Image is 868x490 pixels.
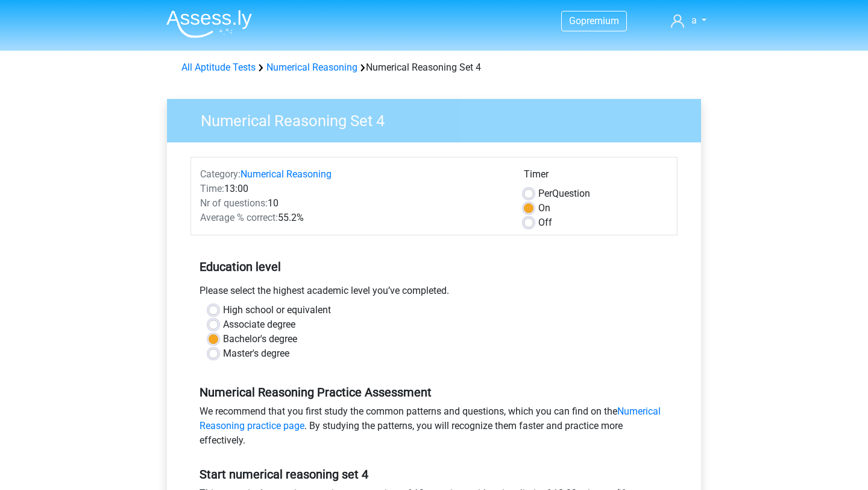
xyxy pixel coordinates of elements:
[266,62,357,73] a: Numerical Reasoning
[200,197,268,209] span: Nr of questions:
[186,107,692,130] h3: Numerical Reasoning Set 4
[666,13,711,28] a: a
[569,15,581,27] span: Go
[223,346,289,361] label: Master's degree
[241,168,332,180] a: Numerical Reasoning
[538,188,552,199] span: Per
[524,167,668,186] div: Timer
[200,467,668,482] h5: Start numerical reasoning set 4
[223,317,295,332] label: Associate degree
[177,60,691,75] div: Numerical Reasoning Set 4
[200,255,668,279] h5: Education level
[191,182,515,196] div: 13:00
[200,183,224,194] span: Time:
[223,332,297,346] label: Bachelor's degree
[191,196,515,211] div: 10
[223,303,331,317] label: High school or equivalent
[181,62,256,73] a: All Aptitude Tests
[166,10,252,38] img: Assessly
[581,15,619,27] span: premium
[190,404,678,453] div: We recommend that you first study the common patterns and questions, which you can find on the . ...
[200,168,241,180] span: Category:
[538,215,552,230] label: Off
[538,186,590,201] label: Question
[200,385,668,399] h5: Numerical Reasoning Practice Assessment
[190,284,678,303] div: Please select the highest academic level you’ve completed.
[562,13,626,29] a: Gopremium
[538,201,550,215] label: On
[191,211,515,225] div: 55.2%
[200,212,278,223] span: Average % correct:
[691,14,697,26] span: a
